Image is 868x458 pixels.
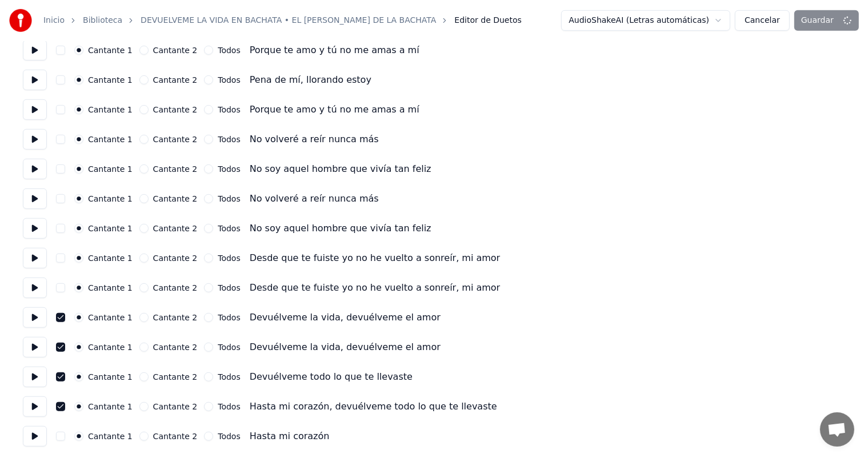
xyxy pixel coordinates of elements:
label: Cantante 2 [153,343,198,351]
label: Todos [218,135,240,143]
nav: breadcrumb [43,15,522,26]
div: Porque te amo y tú no me amas a mí [250,43,419,57]
label: Todos [218,195,240,203]
label: Cantante 1 [88,373,133,381]
div: Porque te amo y tú no me amas a mí [250,103,419,116]
button: Cancelar [735,10,790,31]
a: Biblioteca [83,15,122,26]
label: Cantante 1 [88,254,133,262]
label: Cantante 1 [88,106,133,114]
label: Cantante 2 [153,195,198,203]
label: Cantante 2 [153,403,198,411]
label: Cantante 1 [88,403,133,411]
div: No soy aquel hombre que vivía tan feliz [250,162,431,176]
label: Cantante 2 [153,314,198,322]
label: Cantante 2 [153,432,198,440]
a: Inicio [43,15,65,26]
div: Desde que te fuiste yo no he vuelto a sonreír, mi amor [250,251,501,265]
label: Cantante 1 [88,76,133,84]
div: Pena de mí, llorando estoy [250,73,371,87]
a: DEVUELVEME LA VIDA EN BACHATA • EL [PERSON_NAME] DE LA BACHATA [141,15,436,26]
label: Cantante 1 [88,432,133,440]
div: Desde que te fuiste yo no he vuelto a sonreír, mi amor [250,281,501,295]
div: Hasta mi corazón, devuélveme todo lo que te llevaste [250,400,497,413]
label: Cantante 2 [153,254,198,262]
label: Cantante 1 [88,195,133,203]
label: Cantante 1 [88,224,133,232]
label: Cantante 2 [153,373,198,381]
div: Devuélveme todo lo que te llevaste [250,370,413,384]
div: No volveré a reír nunca más [250,132,379,146]
label: Cantante 2 [153,76,198,84]
label: Cantante 1 [88,135,133,143]
div: No soy aquel hombre que vivía tan feliz [250,222,431,235]
label: Cantante 2 [153,135,198,143]
label: Todos [218,373,240,381]
label: Todos [218,46,240,54]
label: Cantante 2 [153,165,198,173]
label: Cantante 1 [88,314,133,322]
label: Cantante 1 [88,46,133,54]
label: Todos [218,165,240,173]
label: Todos [218,106,240,114]
img: youka [9,9,32,32]
div: Hasta mi corazón [250,429,330,443]
label: Cantante 2 [153,46,198,54]
label: Cantante 1 [88,165,133,173]
label: Todos [218,314,240,322]
div: Chat abierto [820,412,854,447]
label: Cantante 1 [88,343,133,351]
label: Todos [218,224,240,232]
label: Todos [218,76,240,84]
div: Devuélveme la vida, devuélveme el amor [250,311,441,324]
label: Todos [218,254,240,262]
span: Editor de Duetos [454,15,521,26]
label: Cantante 2 [153,224,198,232]
label: Todos [218,284,240,292]
label: Todos [218,403,240,411]
label: Cantante 2 [153,284,198,292]
div: Devuélveme la vida, devuélveme el amor [250,340,441,354]
label: Todos [218,432,240,440]
div: No volveré a reír nunca más [250,192,379,206]
label: Todos [218,343,240,351]
label: Cantante 1 [88,284,133,292]
label: Cantante 2 [153,106,198,114]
